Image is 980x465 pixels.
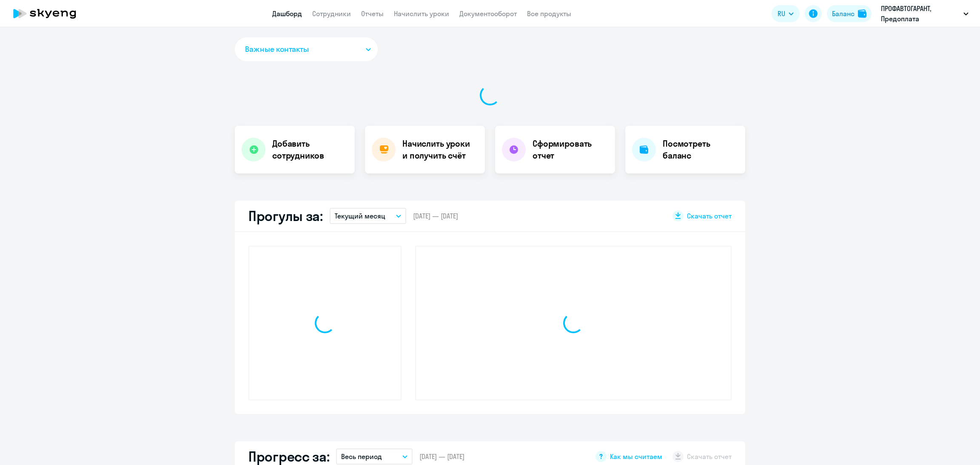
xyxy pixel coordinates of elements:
[245,44,309,55] span: Важные контакты
[335,211,385,221] p: Текущий месяц
[272,138,348,162] h4: Добавить сотрудников
[336,448,413,465] button: Весь период
[533,138,608,162] h4: Сформировать отчет
[419,452,464,461] span: [DATE] — [DATE]
[527,9,571,18] a: Все продукты
[312,9,351,18] a: Сотрудники
[827,5,872,22] button: Балансbalance
[877,3,973,24] button: ПРОФАВТОГАРАНТ, Предоплата
[235,37,378,61] button: Важные контакты
[330,208,406,224] button: Текущий месяц
[272,9,302,18] a: Дашборд
[402,138,476,162] h4: Начислить уроки и получить счёт
[772,5,800,22] button: RU
[248,448,329,465] h2: Прогресс за:
[663,138,738,162] h4: Посмотреть баланс
[413,211,458,221] span: [DATE] — [DATE]
[778,9,785,19] span: RU
[248,207,323,224] h2: Прогулы за:
[832,9,855,19] div: Баланс
[459,9,517,18] a: Документооборот
[394,9,449,18] a: Начислить уроки
[361,9,384,18] a: Отчеты
[341,451,382,462] p: Весь период
[687,211,732,221] span: Скачать отчет
[610,452,662,461] span: Как мы считаем
[881,3,960,24] p: ПРОФАВТОГАРАНТ, Предоплата
[858,9,866,18] img: balance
